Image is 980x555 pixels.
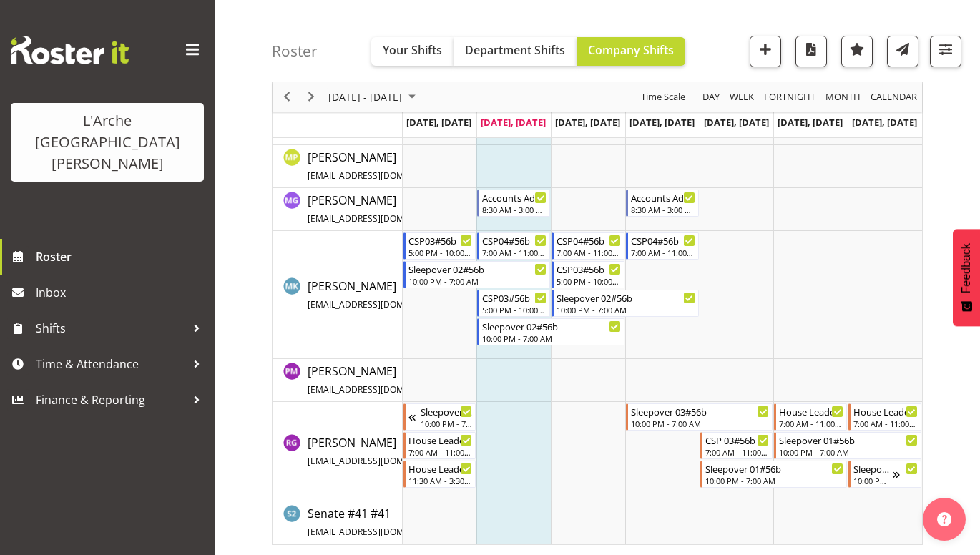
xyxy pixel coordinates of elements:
div: 11:30 AM - 3:30 PM [408,475,473,486]
div: 7:00 AM - 11:00 AM [482,247,547,258]
span: [PERSON_NAME] [308,435,507,468]
div: Rob Goulton"s event - House Leader 04#56b Begin From Monday, October 6, 2025 at 7:00:00 AM GMT+13... [403,432,476,459]
div: October 06 - 12, 2025 [323,82,424,112]
button: October 2025 [326,89,422,107]
a: [PERSON_NAME][EMAIL_ADDRESS][DOMAIN_NAME][PERSON_NAME] [308,363,574,397]
div: 10:00 PM - 7:00 AM [482,333,621,344]
div: Michelle Kohnen"s event - CSP03#56b Begin From Wednesday, October 8, 2025 at 5:00:00 PM GMT+13:00... [552,261,624,288]
a: [PERSON_NAME][EMAIL_ADDRESS][DOMAIN_NAME] [308,277,507,312]
button: Feedback - Show survey [953,229,980,326]
div: House Leader 02#56b [779,404,843,418]
span: Week [728,89,755,107]
div: 10:00 PM - 7:00 AM [853,475,893,486]
span: [DATE], [DATE] [704,116,769,129]
button: Time Scale [639,89,688,107]
a: [PERSON_NAME][EMAIL_ADDRESS][DOMAIN_NAME] [308,149,512,183]
div: House Leader 04#56b [408,461,473,476]
div: 10:00 PM - 7:00 AM [705,475,844,486]
button: Download a PDF of the roster according to the set date range. [795,36,827,67]
span: Inbox [36,282,207,303]
div: Michelle Kohnen"s event - CSP03#56b Begin From Tuesday, October 7, 2025 at 5:00:00 PM GMT+13:00 E... [477,290,550,317]
span: Day [701,89,721,107]
div: L'Arche [GEOGRAPHIC_DATA][PERSON_NAME] [25,110,190,175]
span: [DATE], [DATE] [852,116,917,129]
span: [EMAIL_ADDRESS][DOMAIN_NAME][PERSON_NAME] [308,526,517,538]
span: [PERSON_NAME] [308,363,574,396]
button: Previous [278,89,297,107]
div: Michelle Gillard"s event - Accounts Admin Begin From Tuesday, October 7, 2025 at 8:30:00 AM GMT+1... [477,190,550,217]
div: 8:30 AM - 3:00 PM [631,204,695,215]
td: Michelle Gillard resource [273,188,403,231]
div: 8:30 AM - 3:00 PM [482,204,547,215]
span: [DATE] - [DATE] [327,89,403,107]
img: Rosterit website logo [11,36,129,64]
div: Michelle Kohnen"s event - CSP04#56b Begin From Thursday, October 9, 2025 at 7:00:00 AM GMT+13:00 ... [626,232,699,260]
div: Michelle Gillard"s event - Accounts Admin Begin From Thursday, October 9, 2025 at 8:30:00 AM GMT+... [626,190,699,217]
div: CSP04#56b [482,233,547,247]
span: Feedback [960,243,973,293]
div: CSP03#56b [557,262,621,276]
a: Senate #41 #41[EMAIL_ADDRESS][DOMAIN_NAME][PERSON_NAME] [308,505,574,539]
div: Sleepover 02#56b [482,319,621,333]
span: Roster [36,246,207,267]
span: [PERSON_NAME] [308,278,507,311]
div: Accounts Admin [482,190,547,205]
a: [PERSON_NAME][EMAIL_ADDRESS][DOMAIN_NAME] [308,434,507,468]
a: [PERSON_NAME][EMAIL_ADDRESS][DOMAIN_NAME] [308,192,507,226]
button: Month [868,89,920,107]
div: Rob Goulton"s event - Sleepover 01#56b Begin From Sunday, October 12, 2025 at 10:00:00 PM GMT+13:... [848,461,921,488]
div: CSP 03#56b [705,433,770,447]
button: Timeline Month [823,89,863,107]
div: 10:00 PM - 7:00 AM [557,304,695,315]
div: Sleepover 02#56b [408,262,547,276]
div: Rob Goulton"s event - House Leader 03#56b Begin From Sunday, October 12, 2025 at 7:00:00 AM GMT+1... [848,403,921,431]
div: Sleepover 01#56b [705,461,844,476]
span: Company Shifts [588,42,674,58]
div: Sleepover 03#56b [631,404,770,418]
button: Fortnight [762,89,818,107]
div: Michelle Kohnen"s event - Sleepover 02#56b Begin From Monday, October 6, 2025 at 10:00:00 PM GMT+... [403,261,551,288]
span: Time Scale [640,89,687,107]
button: Department Shifts [454,37,577,66]
span: [PERSON_NAME] [308,192,507,225]
div: Rob Goulton"s event - CSP 03#56b Begin From Friday, October 10, 2025 at 7:00:00 AM GMT+13:00 Ends... [700,432,773,459]
span: Shifts [36,318,186,339]
div: 7:00 AM - 11:00 AM [557,247,621,258]
div: 5:00 PM - 10:00 PM [408,247,473,258]
span: Your Shifts [383,42,442,58]
span: [EMAIL_ADDRESS][DOMAIN_NAME][PERSON_NAME] [308,383,517,396]
div: 7:00 AM - 11:00 AM [631,247,695,258]
div: House Leader 04#56b [408,433,473,447]
span: [EMAIL_ADDRESS][DOMAIN_NAME] [308,298,450,310]
div: 10:00 PM - 7:00 AM [421,418,473,429]
div: Rob Goulton"s event - House Leader 04#56b Begin From Monday, October 6, 2025 at 11:30:00 AM GMT+1... [403,461,476,488]
div: House Leader 03#56b [853,404,918,418]
div: Michelle Kohnen"s event - CSP03#56b Begin From Monday, October 6, 2025 at 5:00:00 PM GMT+13:00 En... [403,232,476,260]
div: CSP03#56b [482,290,547,305]
div: 7:00 AM - 11:00 AM [853,418,918,429]
div: Rob Goulton"s event - Sleepover 03#56b Begin From Thursday, October 9, 2025 at 10:00:00 PM GMT+13... [626,403,773,431]
div: Michelle Kohnen"s event - CSP04#56b Begin From Tuesday, October 7, 2025 at 7:00:00 AM GMT+13:00 E... [477,232,550,260]
div: Sleepover 02#56b [557,290,695,305]
div: Rob Goulton"s event - Sleepover 01#56b Begin From Sunday, October 5, 2025 at 10:00:00 PM GMT+13:0... [403,403,476,431]
div: Michelle Kohnen"s event - CSP04#56b Begin From Wednesday, October 8, 2025 at 7:00:00 AM GMT+13:00... [552,232,624,260]
div: CSP04#56b [631,233,695,247]
div: next period [299,82,323,112]
td: Priyadharshini Mani resource [273,359,403,402]
span: [EMAIL_ADDRESS][DOMAIN_NAME] [308,212,450,225]
span: Department Shifts [465,42,565,58]
div: Michelle Kohnen"s event - Sleepover 02#56b Begin From Tuesday, October 7, 2025 at 10:00:00 PM GMT... [477,318,624,345]
button: Next [302,89,321,107]
span: [DATE], [DATE] [629,116,695,129]
span: Time & Attendance [36,353,186,375]
div: 5:00 PM - 10:00 PM [557,275,621,287]
div: Accounts Admin [631,190,695,205]
div: Rob Goulton"s event - Sleepover 01#56b Begin From Friday, October 10, 2025 at 10:00:00 PM GMT+13:... [700,461,848,488]
span: [DATE], [DATE] [406,116,471,129]
div: Sleepover 01#56b [779,433,918,447]
span: calendar [869,89,918,107]
div: 10:00 PM - 7:00 AM [779,446,918,458]
td: Michelle Kohnen resource [273,231,403,359]
button: Timeline Week [727,89,757,107]
span: Senate #41 #41 [308,506,574,539]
